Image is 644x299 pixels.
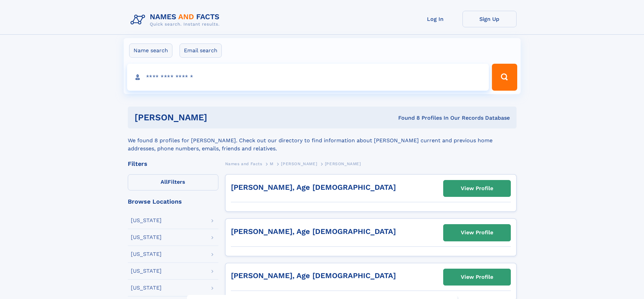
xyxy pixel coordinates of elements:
[281,161,317,166] span: [PERSON_NAME]
[180,43,222,58] label: Email search
[131,251,162,257] div: [US_STATE]
[131,235,162,240] div: [US_STATE]
[231,227,396,236] a: [PERSON_NAME], Age [DEMOGRAPHIC_DATA]
[128,174,218,190] label: Filters
[303,114,510,122] div: Found 8 Profiles In Our Records Database
[161,179,168,185] span: All
[492,64,517,91] button: Search Button
[461,225,493,240] div: View Profile
[128,128,517,153] div: We found 8 profiles for [PERSON_NAME]. Check out our directory to find information about [PERSON_...
[131,268,162,274] div: [US_STATE]
[461,269,493,285] div: View Profile
[281,159,317,168] a: [PERSON_NAME]
[325,161,361,166] span: [PERSON_NAME]
[270,161,273,166] span: M
[131,218,162,223] div: [US_STATE]
[135,113,303,122] h1: [PERSON_NAME]
[127,64,489,91] input: search input
[231,183,396,191] a: [PERSON_NAME], Age [DEMOGRAPHIC_DATA]
[225,159,262,168] a: Names and Facts
[231,271,396,280] a: [PERSON_NAME], Age [DEMOGRAPHIC_DATA]
[444,180,510,197] a: View Profile
[270,159,273,168] a: M
[128,11,225,29] img: Logo Names and Facts
[444,225,510,241] a: View Profile
[444,269,510,285] a: View Profile
[408,11,462,27] a: Log In
[128,161,218,167] div: Filters
[129,43,172,58] label: Name search
[131,285,162,291] div: [US_STATE]
[128,199,218,205] div: Browse Locations
[461,181,493,196] div: View Profile
[462,11,517,27] a: Sign Up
